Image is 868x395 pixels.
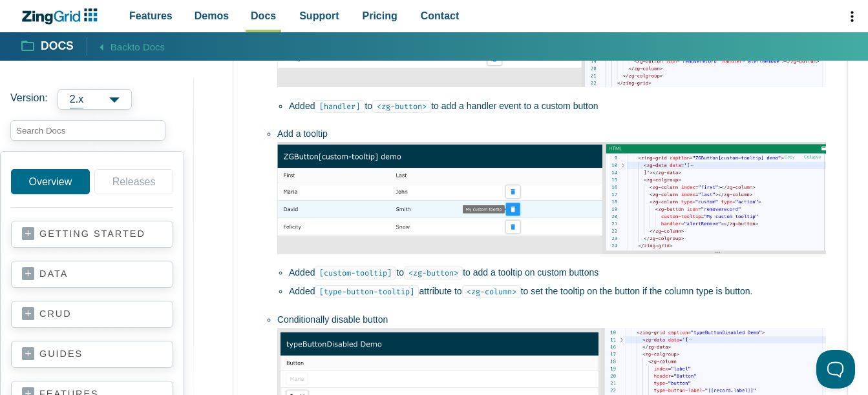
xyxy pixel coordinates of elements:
a: [custom-tooltip] [315,267,396,278]
li: Added to to add a tooltip on custom buttons [289,265,826,281]
li: Added attribute to to set the tooltip on the button if the column type is button. [289,284,826,299]
a: Overview [11,169,90,194]
span: Pricing [363,7,397,25]
a: Docs [22,39,74,54]
span: Support [299,7,339,25]
a: [handler] [315,101,365,111]
a: getting started [22,228,162,241]
a: <zg-column> [462,286,521,296]
a: Releases [94,169,173,194]
span: Back [111,39,165,55]
a: crud [22,308,162,321]
a: ZingChart Logo. Click to return to the homepage [21,8,104,25]
code: [type-button-tooltip] [315,285,419,298]
a: [type-button-tooltip] [315,286,419,296]
a: <zg-button> [372,101,431,111]
span: Features [129,7,173,25]
label: Versions [10,89,184,110]
code: [handler] [315,100,365,113]
code: <zg-column> [462,285,521,298]
iframe: Help Scout Beacon - Open [816,350,855,389]
span: to Docs [132,41,165,52]
code: <zg-button> [404,267,463,279]
span: Contact [421,7,460,25]
span: Demos [195,7,229,25]
li: Add a tooltip [277,127,826,299]
span: Version: [10,89,48,110]
a: guides [22,348,162,361]
a: <zg-button> [404,267,463,278]
strong: Docs [41,41,74,52]
input: search input [10,120,165,141]
li: Added to to add a handler event to a custom button [289,99,826,114]
span: Docs [251,7,276,25]
a: Backto Docs [87,37,165,55]
a: data [22,268,162,281]
code: <zg-button> [372,100,431,113]
code: [custom-tooltip] [315,267,396,279]
img: customTooltip [277,142,826,254]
